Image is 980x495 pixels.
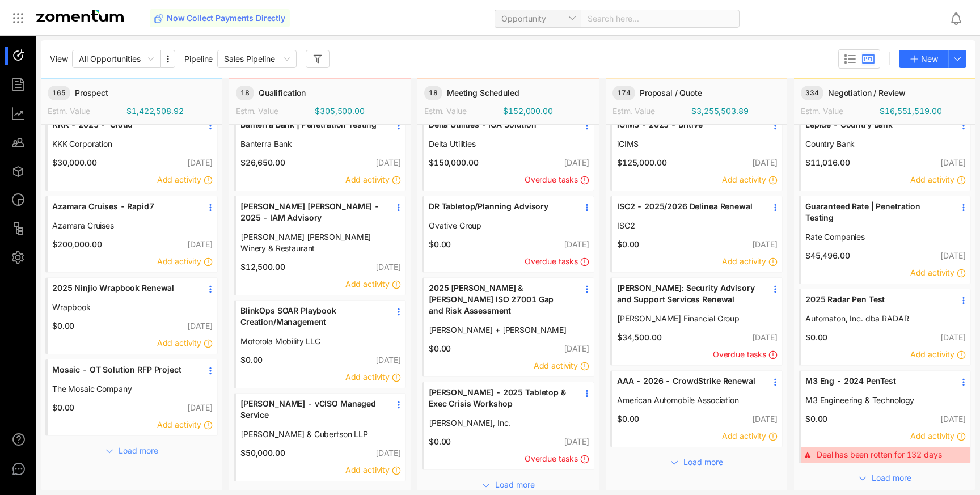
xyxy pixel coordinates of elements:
div: Lepide - Country BankCountry Bank$11,016.00[DATE]Add activity [799,114,971,191]
span: [DATE] [187,239,213,249]
img: Zomentum Logo [36,10,124,22]
a: [PERSON_NAME] [PERSON_NAME] - 2025 - IAM Advisory [240,201,381,231]
span: Estm. Value [48,106,90,116]
span: [DATE] [564,344,589,353]
span: New [921,53,938,65]
span: 2025 Ninjio Wrapbook Renewal [52,282,193,294]
a: M3 Engineering & Technology [805,395,946,406]
div: BlinkOps SOAR Playbook Creation/ManagementMotorola Mobility LLC$0.00[DATE]Add activity [234,300,406,388]
div: ISC2 - 2025/2026 Delinea RenewalISC2$0.00[DATE]Add activity [610,196,783,273]
a: BlinkOps SOAR Playbook Creation/Management [240,305,381,336]
span: $0.00 [424,436,451,447]
span: [DATE] [752,332,778,342]
div: [PERSON_NAME] - 2025 Tabletop & Exec Crisis Workshop[PERSON_NAME], Inc.$0.00[DATE]Overdue tasks [422,382,594,470]
a: [PERSON_NAME] - 2025 Tabletop & Exec Crisis Workshop [429,387,569,417]
span: iCIMS - 2025 - Britive [617,119,758,130]
button: Load more [847,468,922,486]
span: Add activity [722,175,766,184]
span: [PERSON_NAME] [PERSON_NAME] Winery & Restaurant [240,231,381,254]
span: 2025 Radar Pen Test [805,294,946,305]
a: Motorola Mobility LLC [240,336,381,347]
div: Banterra Bank | Penetration TestingBanterra Bank$26,650.00[DATE]Add activity [234,114,406,191]
span: $0.00 [612,413,639,425]
a: Banterra Bank | Penetration Testing [240,119,381,138]
a: AAA - 2026 - CrowdStrike Renewal [617,375,758,395]
span: $12,500.00 [236,261,285,273]
span: Prospect [75,87,108,99]
span: Add activity [157,175,201,184]
span: [DATE] [187,158,213,167]
span: [PERSON_NAME] - vCISO Managed Service [240,398,381,421]
span: 334 [801,86,823,100]
span: $30,000.00 [48,157,97,168]
div: [PERSON_NAME] [PERSON_NAME] - 2025 - IAM Advisory[PERSON_NAME] [PERSON_NAME] Winery & Restaurant$... [234,196,406,295]
div: AAA - 2026 - CrowdStrike RenewalAmerican Automobile Association$0.00[DATE]Add activity [610,370,783,447]
span: Add activity [157,338,201,348]
span: $11,016.00 [801,157,850,168]
a: [PERSON_NAME] Financial Group [617,313,758,324]
span: Add activity [157,420,201,429]
span: [DATE] [375,262,401,272]
a: ISC2 [617,220,758,231]
span: [DATE] [375,158,401,167]
span: [DATE] [375,448,401,458]
span: KKK - 2025 - Cloud [52,119,193,130]
span: Banterra Bank | Penetration Testing [240,119,381,130]
button: Load more [659,452,734,470]
span: $1,422,508.92 [126,105,183,117]
span: Guaranteed Rate | Penetration Testing [805,201,946,223]
span: Estm. Value [612,106,654,116]
span: $0.00 [48,402,74,413]
span: $16,551,519.00 [880,105,941,117]
div: 2025 [PERSON_NAME] & [PERSON_NAME] ISO 27001 Gap and Risk Assessment[PERSON_NAME] + [PERSON_NAME]... [422,277,594,377]
span: Overdue tasks [713,349,766,359]
span: Load more [495,479,535,491]
span: Overdue tasks [525,454,578,463]
span: American Automobile Association [617,395,758,406]
a: Azamara Cruises [52,220,193,231]
span: Delta Utilities [429,138,569,150]
span: $3,255,503.89 [691,105,748,117]
a: Azamara Cruises - Rapid7 [52,201,193,220]
span: Qualification [259,87,306,99]
span: $152,000.00 [503,105,552,117]
span: 18 [236,86,254,100]
a: [PERSON_NAME], Inc. [429,417,569,429]
span: [DATE] [752,158,778,167]
div: Delta Utilities - IGA SolutionDelta Utilities$150,000.00[DATE]Overdue tasks [422,114,594,191]
span: [DATE] [187,403,213,412]
span: 2025 [PERSON_NAME] & [PERSON_NAME] ISO 27001 Gap and Risk Assessment [429,282,569,316]
div: Mosaic - OT Solution RFP ProjectThe Mosaic Company$0.00[DATE]Add activity [45,359,218,436]
a: Ovative Group [429,220,569,231]
a: 2025 [PERSON_NAME] & [PERSON_NAME] ISO 27001 Gap and Risk Assessment [429,282,569,324]
span: Azamara Cruises - Rapid7 [52,201,193,212]
a: Country Bank [805,138,946,150]
span: Add activity [345,175,390,184]
a: 2025 Ninjio Wrapbook Renewal [52,282,193,302]
span: KKK Corporation [52,138,193,150]
div: 2025 Ninjio Wrapbook RenewalWrapbook$0.00[DATE]Add activity [45,277,218,354]
a: iCIMS - 2025 - Britive [617,119,758,138]
a: The Mosaic Company [52,383,193,395]
span: Meeting Scheduled [447,87,519,99]
span: [DATE] [752,414,778,424]
span: [DATE] [752,239,778,249]
span: Add activity [345,372,390,382]
span: AAA - 2026 - CrowdStrike Renewal [617,375,758,387]
a: ISC2 - 2025/2026 Delinea Renewal [617,201,758,220]
span: Negotiation / Review [828,87,906,99]
a: Guaranteed Rate | Penetration Testing [805,201,946,231]
span: Mosaic - OT Solution RFP Project [52,364,193,375]
div: Guaranteed Rate | Penetration TestingRate Companies$45,496.00[DATE]Add activity [799,196,971,284]
span: Overdue tasks [525,175,578,184]
a: Automaton, Inc. dba RADAR [805,313,946,324]
span: Estm. Value [801,106,843,116]
a: [PERSON_NAME] & Cubertson LLP [240,429,381,440]
span: Add activity [157,256,201,266]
